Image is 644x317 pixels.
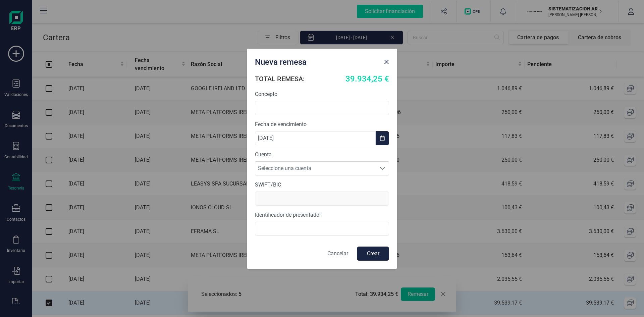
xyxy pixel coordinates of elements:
[345,73,389,85] span: 39.934,25 €
[255,181,389,189] label: SWIFT/BIC
[255,74,305,84] h6: TOTAL REMESA:
[255,90,389,98] label: Concepto
[255,162,376,175] span: Seleccione una cuenta
[376,131,389,145] button: Choose Date
[255,120,389,128] label: Fecha de vencimiento
[381,57,392,67] button: Close
[327,250,348,258] p: Cancelar
[255,151,389,159] label: Cuenta
[255,131,376,145] input: dd/mm/aaaa
[252,54,381,67] div: Nueva remesa
[255,211,389,219] label: Identificador de presentador
[357,247,389,261] button: Crear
